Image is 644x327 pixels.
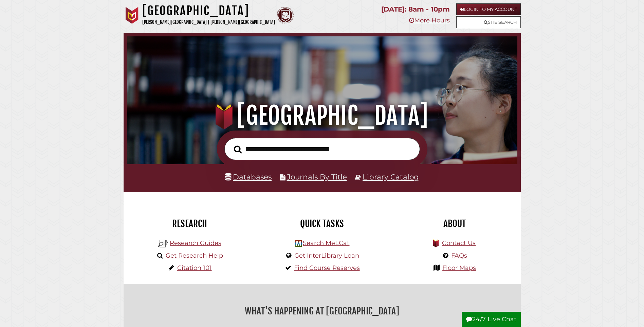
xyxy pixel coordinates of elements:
a: More Hours [409,17,450,24]
i: Search [234,145,242,154]
p: [PERSON_NAME][GEOGRAPHIC_DATA] | [PERSON_NAME][GEOGRAPHIC_DATA] [142,18,275,26]
img: Calvin Theological Seminary [277,7,294,24]
img: Hekman Library Logo [295,240,302,247]
a: Databases [225,172,272,181]
a: Login to My Account [456,3,521,15]
img: Calvin University [124,7,141,24]
a: Get Research Help [166,252,223,259]
a: Citation 101 [177,264,212,272]
a: Research Guides [170,239,221,247]
h1: [GEOGRAPHIC_DATA] [136,101,508,131]
h2: Research [129,218,251,229]
h2: About [393,218,516,229]
h2: Quick Tasks [261,218,383,229]
a: Library Catalog [363,172,419,181]
button: Search [231,143,245,156]
a: Site Search [456,16,521,28]
a: Contact Us [442,239,476,247]
p: [DATE]: 8am - 10pm [381,3,450,15]
a: FAQs [451,252,467,259]
a: Floor Maps [442,264,476,272]
h1: [GEOGRAPHIC_DATA] [142,3,275,18]
h2: What's Happening at [GEOGRAPHIC_DATA] [129,303,516,319]
a: Get InterLibrary Loan [294,252,359,259]
a: Journals By Title [287,172,347,181]
img: Hekman Library Logo [158,239,168,249]
a: Search MeLCat [303,239,349,247]
a: Find Course Reserves [294,264,360,272]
